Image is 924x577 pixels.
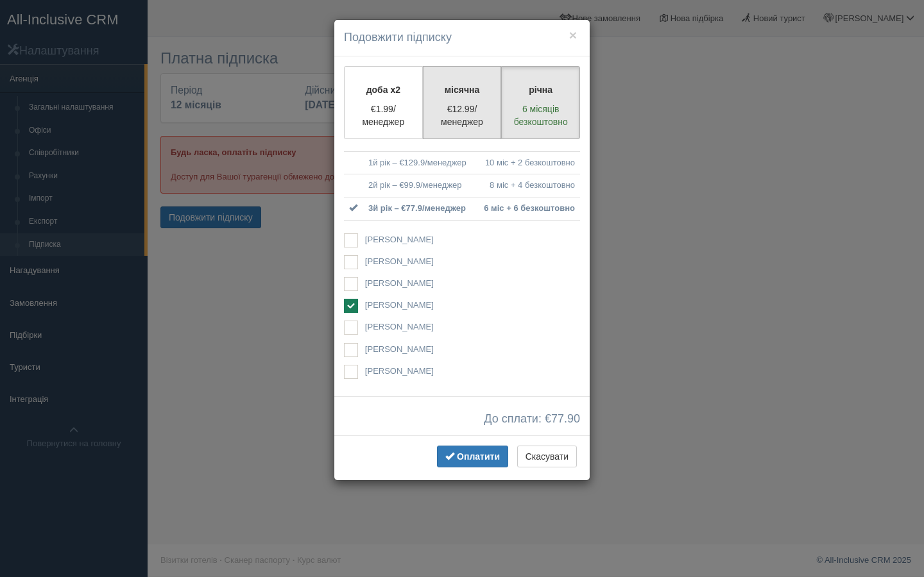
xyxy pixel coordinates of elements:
span: Оплатити [457,451,500,462]
p: 6 місяців безкоштовно [509,103,572,128]
td: 8 міс + 4 безкоштовно [475,174,580,197]
button: × [569,28,577,42]
span: [PERSON_NAME] [365,366,434,376]
td: 2й рік – €99.9/менеджер [363,174,475,197]
span: [PERSON_NAME] [365,256,434,266]
span: До сплати: € [484,413,580,426]
h4: Подовжити підписку [344,29,580,46]
span: [PERSON_NAME] [365,300,434,310]
span: 77.90 [551,412,580,425]
p: €1.99/менеджер [352,103,415,128]
td: 1й рік – €129.9/менеджер [363,151,475,174]
p: річна [509,83,572,96]
button: Скасувати [517,446,577,467]
td: 10 міс + 2 безкоштовно [475,151,580,174]
p: €12.99/менеджер [431,103,493,128]
p: доба x2 [352,83,415,96]
p: місячна [431,83,493,96]
td: 6 міс + 6 безкоштовно [475,197,580,220]
span: [PERSON_NAME] [365,235,434,244]
span: [PERSON_NAME] [365,322,434,331]
span: [PERSON_NAME] [365,278,434,288]
button: Оплатити [437,446,508,467]
span: [PERSON_NAME] [365,344,434,354]
td: 3й рік – €77.9/менеджер [363,197,475,220]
